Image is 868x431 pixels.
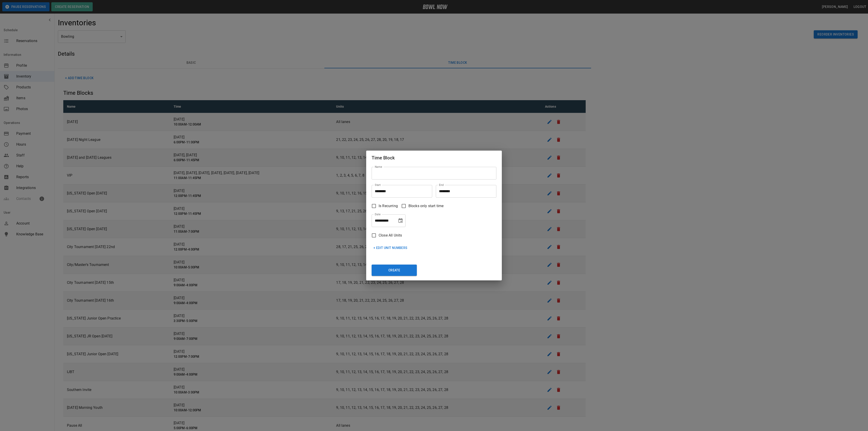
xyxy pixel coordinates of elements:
[366,151,502,165] h2: Time Block
[372,185,429,198] input: Choose time, selected time is 12:00 PM
[372,265,417,276] button: Create
[372,244,409,252] button: + Edit Unit Numbers
[396,216,405,225] button: Choose date, selected date is Sep 24, 2025
[439,183,444,187] label: End
[379,203,398,209] span: Is Recurring
[408,203,443,209] span: Blocks only start time
[379,233,402,238] span: Close All Units
[375,183,381,187] label: Start
[436,185,493,198] input: Choose time, selected time is 12:00 PM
